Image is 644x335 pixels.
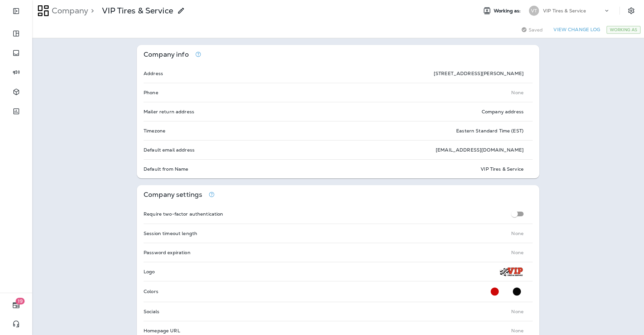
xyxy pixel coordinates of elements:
p: Mailer return address [144,109,194,114]
p: Eastern Standard Time (EST) [456,128,524,133]
p: Session timeout length [144,231,197,236]
img: VIP_Logo.png [499,266,524,278]
button: Secondary Color [510,285,524,298]
button: Settings [625,5,637,17]
button: Expand Sidebar [7,4,25,18]
p: VIP Tires & Service [102,6,173,16]
p: Company address [482,109,524,114]
p: Company info [144,52,189,57]
button: View Change Log [551,24,603,35]
p: None [511,231,524,236]
p: Homepage URL [144,328,180,333]
button: 19 [7,298,25,312]
span: 19 [16,298,25,304]
p: Require two-factor authentication [144,211,223,217]
p: VIP Tires & Service [543,8,586,13]
p: Default from Name [144,166,188,172]
p: [EMAIL_ADDRESS][DOMAIN_NAME] [436,147,524,153]
p: None [511,309,524,314]
p: VIP Tires & Service [481,166,524,172]
p: Default email address [144,147,195,153]
button: Primary Color [488,285,501,298]
p: Socials [144,309,159,314]
p: Address [144,71,163,76]
p: Phone [144,90,158,95]
p: None [511,250,524,255]
p: Logo [144,269,155,274]
span: Working as: [494,8,522,14]
p: None [511,328,524,333]
p: > [88,6,94,16]
p: [STREET_ADDRESS][PERSON_NAME] [434,71,524,76]
p: Company settings [144,192,202,198]
span: Saved [529,27,543,33]
p: Colors [144,289,158,294]
div: VT [529,6,539,16]
p: Password expiration [144,250,191,255]
p: None [511,90,524,95]
p: Company [49,6,88,16]
div: Working As [606,26,641,34]
p: Timezone [144,128,165,133]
